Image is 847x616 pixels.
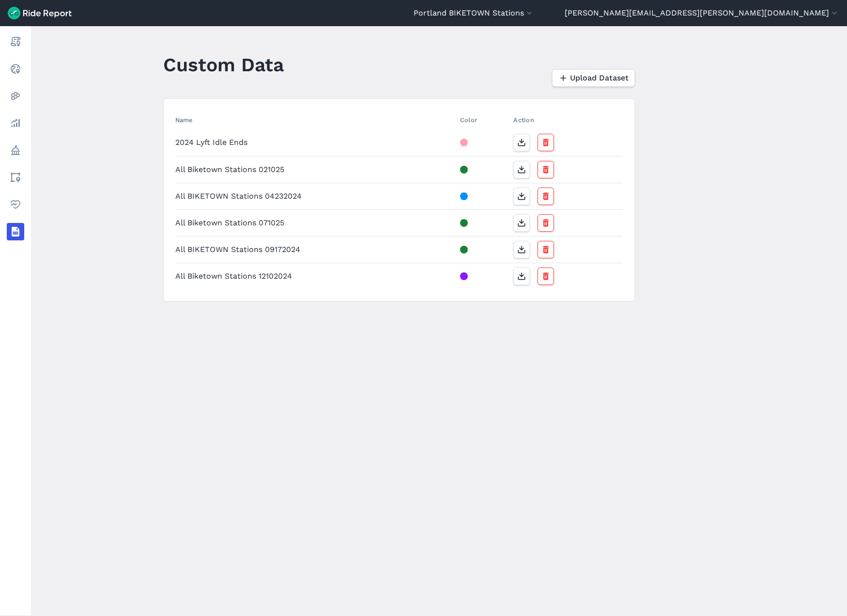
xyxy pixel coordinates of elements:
[414,7,534,19] button: Portland BIKETOWN Stations
[7,87,24,105] a: Heatmaps
[175,236,456,263] td: All BIKETOWN Stations 09172024
[175,263,456,289] td: All Biketown Stations 12102024
[7,196,24,213] a: Health
[175,183,456,209] td: All BIKETOWN Stations 04232024
[175,129,456,156] td: 2024 Lyft Idle Ends
[7,169,24,186] a: Areas
[163,51,284,78] h1: Custom Data
[175,156,456,183] td: All Biketown Stations 021025
[7,33,24,50] a: Report
[7,223,24,240] a: Datasets
[552,69,635,87] button: Upload Dataset
[570,72,629,84] span: Upload Dataset
[509,111,622,129] th: Action
[7,60,24,78] a: Realtime
[175,209,456,236] td: All Biketown Stations 071025
[7,114,24,132] a: Analyze
[456,111,510,129] th: Color
[175,111,456,129] th: Name
[565,7,839,19] button: [PERSON_NAME][EMAIL_ADDRESS][PERSON_NAME][DOMAIN_NAME]
[7,142,24,159] a: Policy
[8,7,72,19] img: Ride Report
